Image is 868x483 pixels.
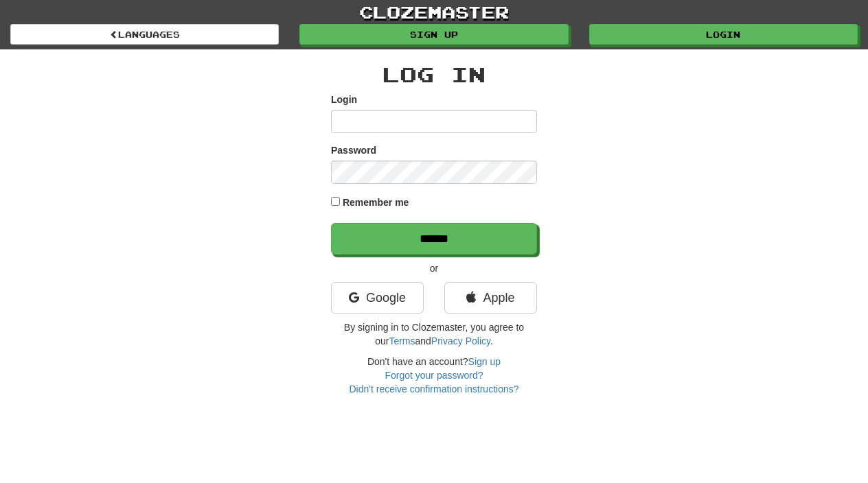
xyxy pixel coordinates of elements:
label: Login [331,93,357,106]
a: Didn't receive confirmation instructions? [349,384,518,394]
a: Forgot your password? [385,370,483,381]
p: By signing in to Clozemaster, you agree to our and . [331,320,537,348]
h2: Log In [331,63,537,86]
label: Password [331,143,376,157]
a: Terms [389,335,415,346]
a: Sign up [299,24,568,45]
p: or [331,261,537,275]
a: Apple [444,282,537,314]
a: Login [589,24,858,45]
label: Remember me [343,196,409,209]
a: Privacy Policy [431,335,490,346]
div: Don't have an account? [331,355,537,396]
a: Languages [10,24,279,45]
a: Google [331,282,424,314]
a: Sign up [468,356,501,367]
